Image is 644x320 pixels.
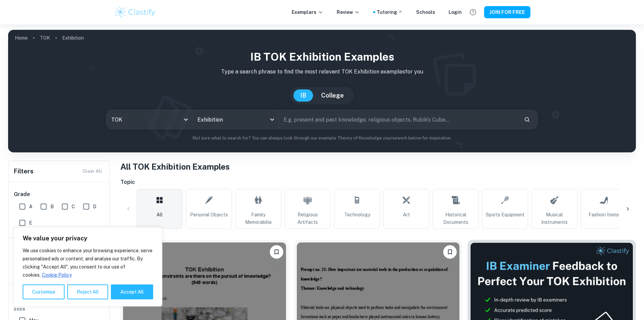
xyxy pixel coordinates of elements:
[14,135,630,142] p: Not sure what to search for? You can always look through our example Theory of Knowledge coursewo...
[93,203,96,210] span: D
[484,6,530,18] button: JOIN FOR FREE
[29,203,32,210] span: A
[293,89,313,102] button: IB
[14,49,630,65] h1: IB TOK Exhibition examples
[42,272,72,278] a: Cookie Policy
[190,211,228,218] span: Personal Objects
[344,211,370,218] span: Technology
[589,211,619,218] span: Fashion Items
[23,247,153,279] p: We use cookies to enhance your browsing experience, serve personalised ads or content, and analys...
[14,190,104,198] h6: Grade
[486,211,525,218] span: Sports Equipment
[238,211,278,226] span: Family Memorabilia
[8,30,636,152] img: profile cover
[40,33,50,43] a: TOK
[23,284,65,299] button: Customise
[467,6,479,18] button: Help and Feedback
[14,227,162,306] div: We value your privacy
[67,284,108,299] button: Reject All
[416,8,435,16] a: Schools
[292,8,323,16] p: Exemplars
[114,5,157,19] img: Clastify logo
[15,33,28,43] a: Home
[403,211,410,218] span: Art
[288,211,328,226] span: Religious Artifacts
[157,211,163,218] span: All
[337,8,360,16] p: Review
[14,68,630,76] p: Type a search phrase to find the most relevant TOK Exhibition examples for you
[449,8,462,16] a: Login
[521,114,533,125] button: Search
[270,245,283,259] button: Please log in to bookmark exemplars
[120,178,636,186] h6: Topic
[436,211,476,226] span: Historical Documents
[23,234,153,242] p: We value your privacy
[120,161,636,173] h1: All TOK Exhibition Examples
[193,110,279,129] div: Exhibition
[50,203,54,210] span: B
[14,306,104,312] span: 2026
[534,211,574,226] span: Musical Instruments
[62,34,84,42] p: Exhibition
[314,89,351,102] button: College
[106,110,192,129] div: TOK
[279,110,519,129] input: E.g. present and past knowledge, religious objects, Rubik's Cube...
[72,203,75,210] span: C
[111,284,153,299] button: Accept All
[14,167,33,176] h6: Filters
[377,8,403,16] a: Tutoring
[29,219,32,227] span: E
[443,245,457,259] button: Please log in to bookmark exemplars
